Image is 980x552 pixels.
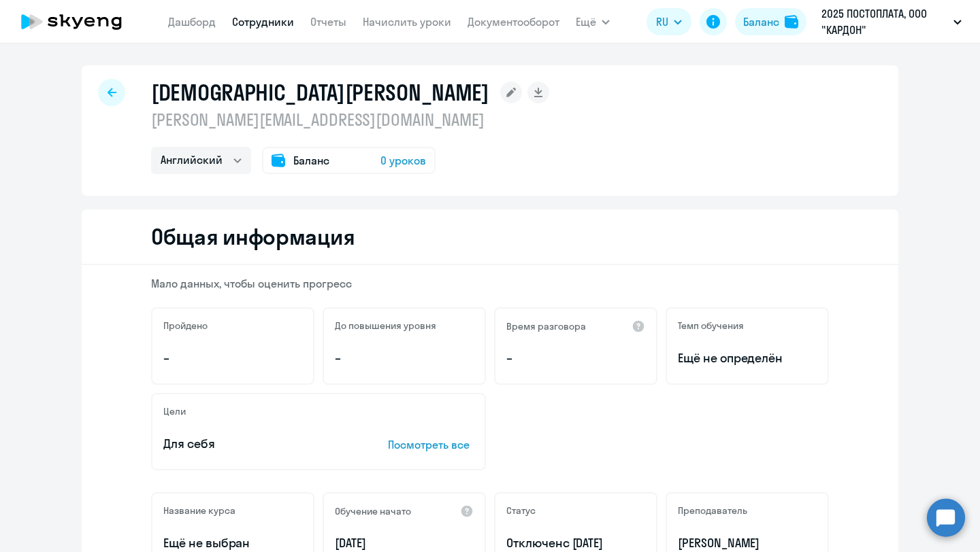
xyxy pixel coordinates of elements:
[168,15,216,29] a: Дашборд
[335,534,474,552] p: [DATE]
[163,405,186,417] h5: Цели
[678,534,817,552] p: [PERSON_NAME]
[576,8,610,35] button: Ещё
[363,15,451,29] a: Начислить уроки
[821,5,948,38] p: 2025 ПОСТОПЛАТА, ООО "КАРДОН"
[506,349,645,367] p: –
[678,504,747,517] h5: Преподаватель
[293,152,329,169] span: Баланс
[335,320,436,332] h5: До повышения уровня
[163,534,302,552] p: Ещё не выбран
[743,14,779,30] div: Баланс
[785,15,798,29] img: balance
[506,534,645,552] p: Отключен
[388,436,474,453] p: Посмотреть все
[468,15,559,29] a: Документооборот
[163,320,208,332] h5: Пройдено
[151,109,549,131] p: [PERSON_NAME][EMAIL_ADDRESS][DOMAIN_NAME]
[678,349,817,367] span: Ещё не определён
[506,504,536,517] h5: Статус
[576,14,596,30] span: Ещё
[335,505,411,517] h5: Обучение начато
[563,535,604,551] span: с [DATE]
[815,5,968,38] button: 2025 ПОСТОПЛАТА, ООО "КАРДОН"
[163,504,235,517] h5: Название курса
[163,435,346,453] p: Для себя
[151,276,829,291] p: Мало данных, чтобы оценить прогресс
[310,15,346,29] a: Отчеты
[335,349,474,367] p: –
[678,320,744,332] h5: Темп обучения
[735,8,806,35] button: Балансbalance
[232,15,294,29] a: Сотрудники
[380,152,426,169] span: 0 уроков
[151,223,355,250] h2: Общая информация
[163,349,302,367] p: –
[656,14,668,30] span: RU
[647,8,691,35] button: RU
[506,320,586,332] h5: Время разговора
[151,79,489,106] h1: [DEMOGRAPHIC_DATA][PERSON_NAME]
